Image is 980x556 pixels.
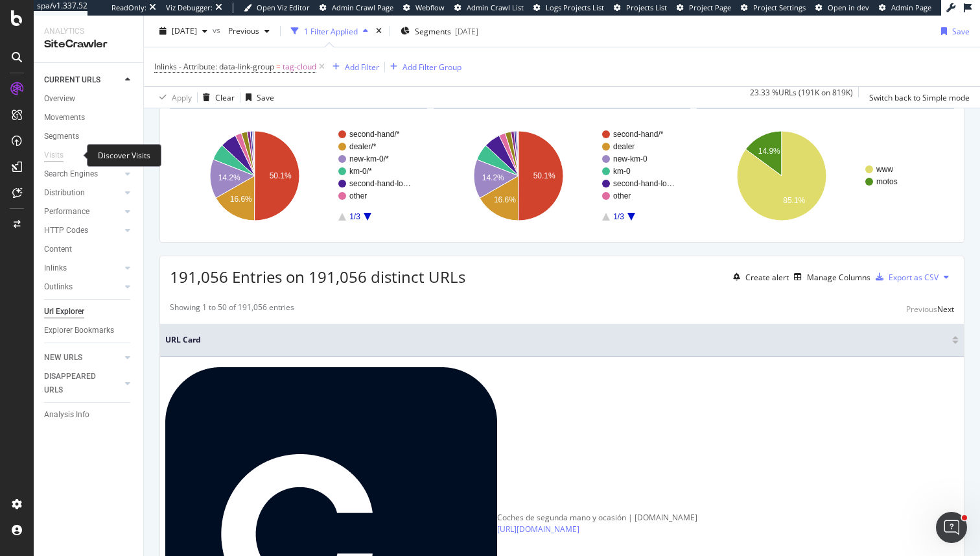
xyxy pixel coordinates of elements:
text: 16.6% [230,195,252,204]
text: 50.1% [270,172,292,181]
svg: A chart. [170,119,427,232]
span: Logs Projects List [546,3,604,12]
a: Inlinks [44,261,121,275]
div: SiteCrawler [44,37,133,52]
a: CURRENT URLS [44,73,121,87]
span: Segments [415,25,451,36]
span: Project Page [689,3,731,12]
svg: A chart. [434,119,691,232]
a: Explorer Bookmarks [44,324,134,337]
div: Switch back to Simple mode [869,91,970,103]
div: HTTP Codes [44,224,88,237]
text: 85.1% [784,196,806,205]
span: tag-cloud [283,58,316,76]
div: Url Explorer [44,305,84,319]
div: Save [952,25,970,36]
button: 1 Filter Applied [286,21,373,42]
div: Analysis Info [44,408,89,422]
div: Movements [44,111,85,125]
span: Projects List [626,3,667,12]
div: NEW URLS [44,351,82,365]
a: NEW URLS [44,351,121,365]
div: Apply [172,91,192,103]
div: [DATE] [455,25,478,36]
text: 50.1% [533,172,555,181]
a: Webflow [403,3,445,13]
a: [URL][DOMAIN_NAME] [497,524,579,535]
div: Save [257,91,274,103]
a: HTTP Codes [44,224,121,237]
div: Analytics [44,26,133,37]
div: Add Filter Group [402,61,461,72]
span: Inlinks - Attribute: data-link-group [154,61,274,72]
text: www [876,165,893,174]
text: second-hand/* [613,130,664,139]
a: Project Page [677,3,731,13]
button: Apply [154,87,192,108]
span: Webflow [415,3,445,12]
div: times [373,25,384,38]
svg: A chart. [697,119,954,232]
button: Switch back to Simple mode [864,87,970,108]
div: Export as CSV [889,272,939,283]
div: 1 Filter Applied [304,25,358,36]
button: Manage Columns [789,269,870,285]
a: Logs Projects List [533,3,604,13]
button: Create alert [728,267,789,287]
div: Create alert [745,272,789,283]
div: Distribution [44,186,85,200]
div: Next [937,304,954,315]
button: Segments[DATE] [395,21,484,42]
span: 2025 Sep. 25th [172,25,197,36]
div: DISAPPEARED URLS [44,370,110,397]
span: Project Settings [753,3,806,12]
text: dealer/* [349,142,377,151]
a: Admin Crawl Page [320,3,393,13]
button: Save [936,21,970,42]
a: Admin Crawl List [454,3,524,13]
text: 14.9% [758,147,780,156]
text: new-km-0 [613,154,647,163]
div: 23.33 % URLs ( 191K on 819K ) [750,87,853,108]
text: 14.2% [218,173,240,182]
text: dealer [613,142,635,151]
a: Segments [44,130,134,143]
span: Admin Page [891,3,931,12]
a: Visits [44,149,76,162]
button: Export as CSV [870,267,939,287]
span: Admin Crawl List [467,3,524,12]
a: Performance [44,205,121,219]
span: Previous [223,25,259,36]
text: new-km-0/* [349,154,389,163]
div: Showing 1 to 50 of 191,056 entries [170,302,294,317]
button: [DATE] [154,21,213,42]
a: Search Engines [44,167,121,181]
button: Add Filter [327,59,379,75]
span: = [276,61,281,72]
div: Viz Debugger: [166,3,213,13]
span: Admin Crawl Page [332,3,393,12]
div: Explorer Bookmarks [44,324,114,337]
button: Previous [223,21,275,42]
a: Projects List [614,3,667,13]
span: Open Viz Editor [257,3,310,12]
a: Url Explorer [44,305,134,319]
text: 1/3 [613,212,624,221]
a: Movements [44,111,134,125]
a: Open Viz Editor [244,3,310,13]
div: Clear [215,91,235,103]
text: 16.6% [494,195,516,204]
a: DISAPPEARED URLS [44,370,121,397]
span: 191,056 Entries on 191,056 distinct URLs [170,266,465,287]
text: km-0/* [349,167,372,176]
text: other [613,191,631,200]
div: Coches de segunda mano y ocasión | [DOMAIN_NAME] [497,512,697,524]
div: Content [44,243,72,256]
a: Distribution [44,186,121,200]
div: Overview [44,92,75,106]
text: second-hand-lo… [613,179,675,188]
div: Performance [44,205,89,219]
button: Save [240,87,274,108]
text: second-hand-lo… [349,179,411,188]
